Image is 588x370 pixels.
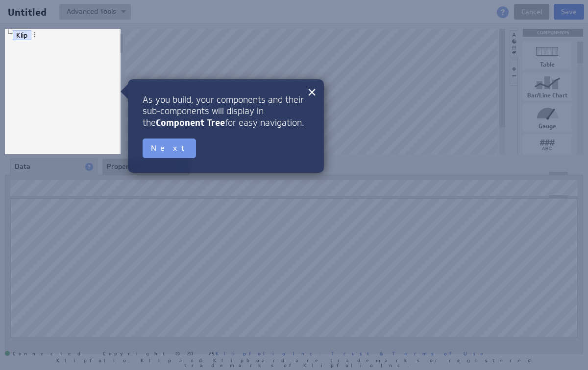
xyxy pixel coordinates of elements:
strong: Component Tree [156,117,225,129]
span: As you build, your components and their sub-components will display in the [143,94,306,128]
button: Next [143,139,196,158]
button: Close [307,82,317,102]
span: for easy navigation. [225,117,304,128]
a: Klip [13,30,31,40]
span: More actions [31,31,38,38]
